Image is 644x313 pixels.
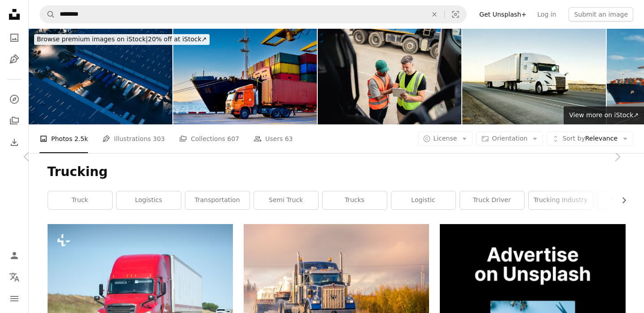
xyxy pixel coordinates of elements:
[5,290,23,308] button: Menu
[425,6,444,23] button: Clear
[29,29,215,50] a: Browse premium images on iStock|20% off at iStock↗
[153,134,165,144] span: 303
[562,134,618,143] span: Relevance
[5,268,23,286] button: Language
[48,191,112,209] a: truck
[460,191,524,209] a: truck driver
[476,132,543,146] button: Orientation
[474,7,532,22] a: Get Unsplash+
[254,191,318,209] a: semi truck
[39,5,467,23] form: Find visuals sitewide
[590,114,644,200] a: Next
[285,134,293,144] span: 63
[5,29,23,47] a: Photos
[37,35,207,43] span: 20% off at iStock ↗
[318,29,461,124] img: Two truck drivers planning the transportation
[29,29,172,124] img: Aerial View of the Logistics and Distribution Center at Night
[5,247,23,265] a: Log in / Sign up
[48,282,233,290] a: a red semi truck driving down a highway
[5,90,23,108] a: Explore
[391,191,456,209] a: logistic
[227,134,239,144] span: 607
[532,7,561,22] a: Log in
[102,124,165,153] a: Illustrations 303
[564,106,644,124] a: View more on iStock↗
[40,6,55,23] button: Search Unsplash
[562,135,585,142] span: Sort by
[616,191,626,209] button: scroll list to the right
[37,35,148,43] span: Browse premium images on iStock |
[117,191,181,209] a: logistics
[5,112,23,130] a: Collections
[462,29,606,124] img: Long Haul Semi Truck On a Western USA Interstate Highway
[569,7,633,22] button: Submit an image
[569,111,639,119] span: View more on iStock ↗
[254,124,293,153] a: Users 63
[547,132,633,146] button: Sort byRelevance
[418,132,473,146] button: License
[445,6,466,23] button: Visual search
[492,135,527,142] span: Orientation
[323,191,387,209] a: trucks
[48,164,626,180] h1: Trucking
[173,29,317,124] img: Truck carrying forty-foot container leaving port terminal with ship and quay crane on the backgro...
[529,191,593,209] a: trucking industry
[185,191,250,209] a: transportation
[434,135,457,142] span: License
[5,50,23,68] a: Illustrations
[179,124,239,153] a: Collections 607
[244,282,429,290] a: white and blue truck on road during daytime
